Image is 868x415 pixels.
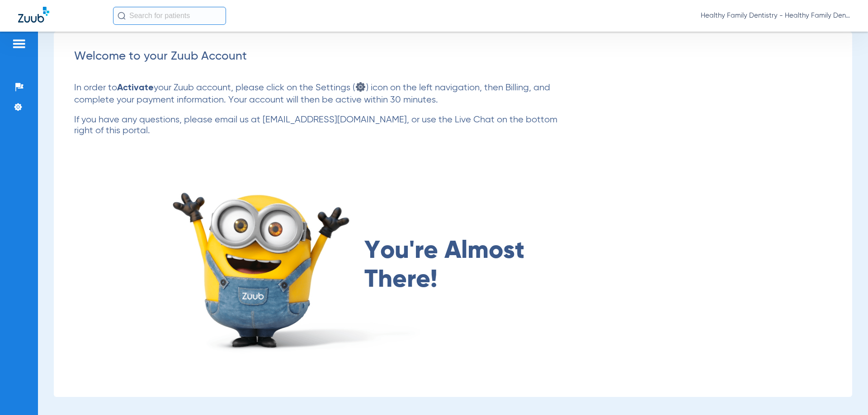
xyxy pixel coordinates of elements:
span: Healthy Family Dentistry - Healthy Family Dentistry [701,11,850,20]
img: settings icon [355,81,366,93]
span: Welcome to your Zuub Account [74,51,247,62]
img: hamburger-icon [12,38,26,49]
strong: Activate [117,84,154,93]
img: Zuub Logo [18,7,49,23]
img: almost there image [165,177,430,354]
p: If you have any questions, please email us at [EMAIL_ADDRESS][DOMAIN_NAME], or use the Live Chat ... [74,115,566,136]
p: In order to your Zuub account, please click on the Settings ( ) icon on the left navigation, then... [74,81,566,106]
span: You're Almost There! [364,237,538,294]
img: Search Icon [118,12,126,20]
input: Search for patients [113,7,226,25]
